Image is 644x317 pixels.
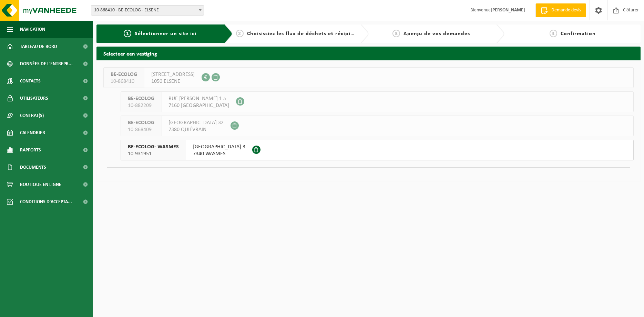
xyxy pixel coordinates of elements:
span: Rapports [20,141,41,159]
span: BE-ECOLOG [128,119,154,126]
span: 10-931951 [128,150,179,157]
span: 1050 ELSENE [151,78,195,85]
strong: [PERSON_NAME] [491,8,525,13]
h2: Selecteer een vestiging [96,47,641,60]
span: Contrat(s) [20,107,44,124]
span: 7160 [GEOGRAPHIC_DATA] [168,102,229,109]
span: RUE [PERSON_NAME] 1 a [168,95,229,102]
span: 7380 QUIÉVRAIN [168,126,224,133]
span: Utilisateurs [20,90,48,107]
button: BE-ECOLOG- WASMES 10-931951 [GEOGRAPHIC_DATA] 37340 WASMES [121,140,634,160]
span: Contacts [20,72,41,90]
span: Calendrier [20,124,45,141]
span: Conditions d'accepta... [20,193,72,210]
span: BE-ECOLOG [111,71,137,78]
span: BE-ECOLOG [128,95,154,102]
span: 10-882209 [128,102,154,109]
span: Demande devis [550,7,583,14]
span: [STREET_ADDRESS] [151,71,195,78]
span: 4 [550,30,557,37]
span: [GEOGRAPHIC_DATA] 32 [168,119,224,126]
span: Choisissiez les flux de déchets et récipients [247,31,362,37]
span: Confirmation [561,31,596,37]
span: 3 [392,30,400,37]
span: 1 [124,30,131,37]
span: Données de l'entrepr... [20,55,73,72]
span: 2 [236,30,244,37]
span: 10-868409 [128,126,154,133]
span: Aperçu de vos demandes [403,31,470,37]
iframe: chat widget [3,302,115,317]
span: Sélectionner un site ici [135,31,196,37]
span: Documents [20,159,46,176]
span: [GEOGRAPHIC_DATA] 3 [193,143,245,150]
span: 10-868410 - BE-ECOLOG - ELSENE [91,6,204,15]
span: Boutique en ligne [20,176,61,193]
span: Tableau de bord [20,38,57,55]
span: BE-ECOLOG- WASMES [128,143,179,150]
span: 7340 WASMES [193,150,245,157]
a: Demande devis [535,3,586,17]
span: 10-868410 [111,78,137,85]
span: Navigation [20,21,45,38]
span: 10-868410 - BE-ECOLOG - ELSENE [91,5,204,16]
